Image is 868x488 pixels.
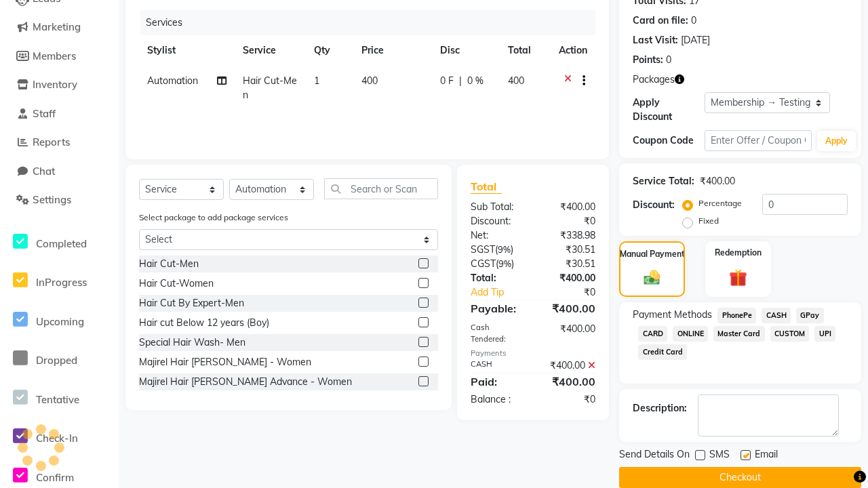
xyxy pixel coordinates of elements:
[545,285,606,300] div: ₹0
[620,248,685,260] label: Manual Payment
[796,308,824,323] span: GPay
[36,471,74,484] span: Confirm
[460,373,533,390] div: Paid:
[551,35,595,66] th: Action
[139,277,214,291] div: Hair Cut-Women
[633,174,694,188] div: Service Total:
[460,271,533,285] div: Total:
[33,49,76,62] span: Members
[817,131,856,151] button: Apply
[619,447,690,464] span: Send Details On
[3,192,115,208] a: Settings
[440,74,454,88] span: 0 F
[533,300,606,317] div: ₹400.00
[814,326,835,342] span: UPI
[633,198,675,212] div: Discount:
[460,392,533,407] div: Balance :
[666,53,671,67] div: 0
[33,136,70,148] span: Reports
[147,75,198,87] span: Automation
[533,359,606,373] div: ₹400.00
[698,197,742,209] label: Percentage
[3,164,115,180] a: Chat
[709,447,730,464] span: SMS
[533,200,606,214] div: ₹400.00
[36,315,84,328] span: Upcoming
[638,344,687,360] span: Credit Card
[139,355,311,369] div: Majirel Hair [PERSON_NAME] - Women
[673,326,708,342] span: ONLINE
[33,20,81,33] span: Marketing
[633,308,712,322] span: Payment Methods
[139,335,245,350] div: Special Hair Wash- Men
[639,268,665,287] img: _cash.svg
[353,35,432,66] th: Price
[705,130,812,151] input: Enter Offer / Coupon Code
[314,75,319,87] span: 1
[713,326,765,342] span: Master Card
[633,96,705,124] div: Apply Discount
[3,20,115,35] a: Marketing
[508,75,524,87] span: 400
[460,214,533,228] div: Discount:
[700,174,735,188] div: ₹400.00
[3,49,115,64] a: Members
[755,447,778,464] span: Email
[139,35,235,66] th: Stylist
[306,35,353,66] th: Qty
[533,322,606,345] div: ₹400.00
[33,165,55,178] span: Chat
[633,134,705,148] div: Coupon Code
[633,33,678,47] div: Last Visit:
[460,257,533,271] div: ( )
[235,35,306,66] th: Service
[33,193,71,206] span: Settings
[460,243,533,257] div: ( )
[361,75,378,87] span: 400
[460,228,533,243] div: Net:
[139,211,288,224] label: Select package to add package services
[432,35,500,66] th: Disc
[717,308,756,323] span: PhonePe
[471,180,502,194] span: Total
[770,326,810,342] span: CUSTOM
[691,14,696,28] div: 0
[460,300,533,317] div: Payable:
[471,348,596,359] div: Payments
[3,77,115,93] a: Inventory
[139,296,244,310] div: Hair Cut By Expert-Men
[633,73,675,87] span: Packages
[33,107,56,120] span: Staff
[500,35,551,66] th: Total
[498,258,511,269] span: 9%
[498,244,511,255] span: 9%
[460,322,533,345] div: Cash Tendered:
[633,14,688,28] div: Card on file:
[324,178,438,199] input: Search or Scan
[533,243,606,257] div: ₹30.51
[715,247,762,259] label: Redemption
[33,78,77,91] span: Inventory
[139,375,352,389] div: Majirel Hair [PERSON_NAME] Advance - Women
[533,214,606,228] div: ₹0
[533,228,606,243] div: ₹338.98
[533,257,606,271] div: ₹30.51
[724,267,752,289] img: _gift.svg
[533,271,606,285] div: ₹400.00
[533,373,606,390] div: ₹400.00
[619,467,861,488] button: Checkout
[460,200,533,214] div: Sub Total:
[633,401,687,415] div: Description:
[140,10,606,35] div: Services
[533,392,606,407] div: ₹0
[36,237,87,250] span: Completed
[762,308,791,323] span: CASH
[3,106,115,122] a: Staff
[638,326,667,342] span: CARD
[36,276,87,289] span: InProgress
[139,257,199,271] div: Hair Cut-Men
[243,75,297,101] span: Hair Cut-Men
[633,53,663,67] div: Points:
[460,359,533,373] div: CASH
[681,33,710,47] div: [DATE]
